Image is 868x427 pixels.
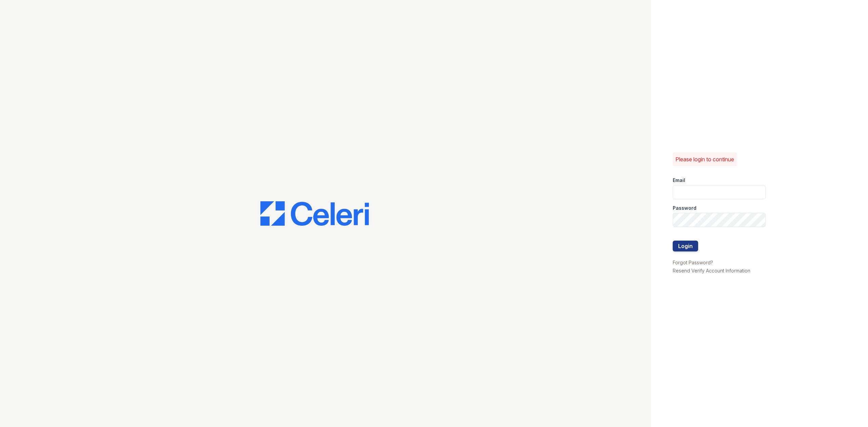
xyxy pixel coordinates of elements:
label: Password [673,205,696,211]
a: Resend Verify Account Information [673,268,750,273]
p: Please login to continue [675,155,734,163]
a: Forgot Password? [673,260,713,265]
label: Email [673,177,685,184]
img: CE_Logo_Blue-a8612792a0a2168367f1c8372b55b34899dd931a85d93a1a3d3e32e68fde9ad4.png [260,201,369,226]
button: Login [673,241,698,251]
